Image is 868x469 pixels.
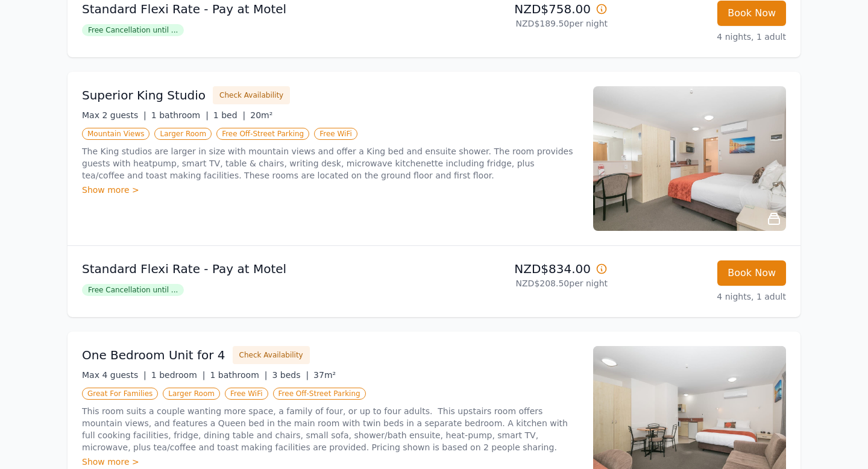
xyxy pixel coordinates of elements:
[216,128,309,140] span: Free Off-Street Parking
[439,260,608,277] p: NZD$834.00
[82,347,225,364] h3: One Bedroom Unit for 4
[213,86,290,104] button: Check Availability
[313,370,336,380] span: 37m²
[82,110,146,120] span: Max 2 guests |
[233,346,310,364] button: Check Availability
[82,388,158,400] span: Great For Families
[82,145,579,181] p: The King studios are larger in size with mountain views and offer a King bed and ensuite shower. ...
[213,110,245,120] span: 1 bed |
[82,370,146,380] span: Max 4 guests |
[82,184,579,196] div: Show more >
[617,291,786,303] p: 4 nights, 1 adult
[250,110,272,120] span: 20m²
[617,31,786,43] p: 4 nights, 1 adult
[82,87,206,104] h3: Superior King Studio
[225,388,268,400] span: Free WiFi
[314,128,357,140] span: Free WiFi
[151,370,206,380] span: 1 bedroom |
[82,456,579,468] div: Show more >
[163,388,220,400] span: Larger Room
[82,260,429,277] p: Standard Flexi Rate - Pay at Motel
[82,405,579,453] p: This room suits a couple wanting more space, a family of four, or up to four adults. This upstair...
[273,388,366,400] span: Free Off-Street Parking
[439,1,608,17] p: NZD$758.00
[82,1,429,17] p: Standard Flexi Rate - Pay at Motel
[272,370,309,380] span: 3 beds |
[717,1,786,26] button: Book Now
[717,260,786,286] button: Book Now
[151,110,209,120] span: 1 bathroom |
[82,284,184,296] span: Free Cancellation until ...
[210,370,267,380] span: 1 bathroom |
[439,277,608,289] p: NZD$208.50 per night
[82,128,149,140] span: Mountain Views
[439,17,608,30] p: NZD$189.50 per night
[82,24,184,36] span: Free Cancellation until ...
[154,128,212,140] span: Larger Room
